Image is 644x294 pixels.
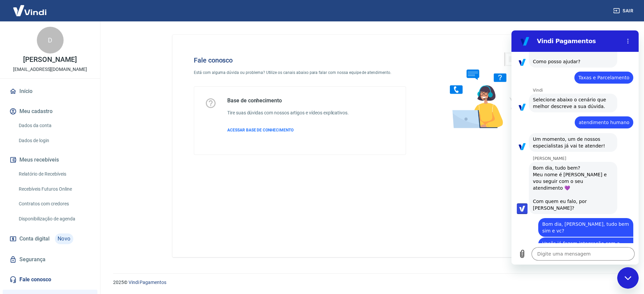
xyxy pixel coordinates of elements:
[16,119,92,132] a: Dados da conta
[16,182,92,196] a: Recebíveis Futuros Online
[16,212,92,226] a: Disponibilização de agenda
[55,233,73,244] span: Novo
[194,70,406,76] p: Está com alguma dúvida ou problema? Utilize os canais abaixo para falar com nossa equipe de atend...
[194,56,406,64] h4: Fale conosco
[8,272,92,287] a: Fale conosco
[113,279,628,286] p: 2025 ©
[16,197,92,211] a: Contratos com credores
[16,134,92,148] a: Dados de login
[37,27,64,54] div: D
[19,234,50,243] span: Conta digital
[227,97,349,104] h5: Base de conhecimento
[227,128,294,132] span: ACESSAR BASE DE CONHECIMENTO
[511,30,639,265] iframe: Janela de mensagens
[8,104,92,119] button: Meu cadastro
[8,0,52,21] img: Vindi
[612,5,636,17] button: Sair
[436,45,538,135] img: Fale conosco
[23,56,77,63] p: [PERSON_NAME]
[227,109,349,116] h6: Tire suas dúvidas com nossos artigos e vídeos explicativos.
[227,127,349,133] a: ACESSAR BASE DE CONHECIMENTO
[129,280,166,285] a: Vindi Pagamentos
[8,252,92,267] a: Segurança
[13,66,87,73] p: [EMAIL_ADDRESS][DOMAIN_NAME]
[617,267,639,289] iframe: Botão para abrir a janela de mensagens, conversa em andamento
[8,231,92,247] a: Conta digitalNovo
[8,153,92,167] button: Meus recebíveis
[8,84,92,99] a: Início
[16,167,92,181] a: Relatório de Recebíveis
